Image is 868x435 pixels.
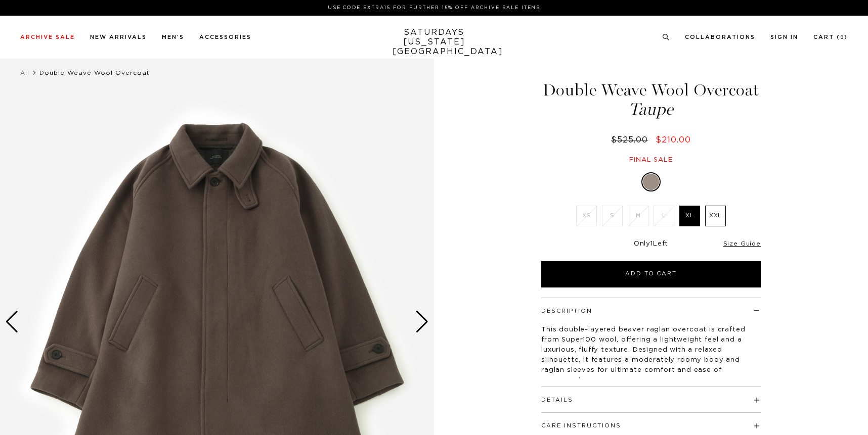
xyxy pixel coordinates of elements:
[541,261,761,287] button: Add to Cart
[393,28,476,57] a: SATURDAYS[US_STATE][GEOGRAPHIC_DATA]
[20,70,29,76] a: All
[705,206,726,226] label: XXL
[685,34,755,40] a: Collaborations
[813,34,848,40] a: Cart (0)
[541,308,592,314] button: Description
[541,325,761,385] p: This double-layered beaver raglan overcoat is crafted from Super100 wool, offering a lightweight ...
[199,34,251,40] a: Accessories
[540,82,762,118] h1: Double Weave Wool Overcoat
[679,206,700,226] label: XL
[540,101,762,118] span: Taupe
[770,34,798,40] a: Sign In
[90,34,147,40] a: New Arrivals
[840,35,844,40] small: 0
[162,34,184,40] a: Men's
[39,70,150,76] span: Double Weave Wool Overcoat
[415,311,429,333] div: Next slide
[5,311,19,333] div: Previous slide
[723,240,761,247] a: Size Guide
[656,136,691,144] span: $210.00
[611,136,652,144] del: $525.00
[540,156,762,164] div: Final sale
[541,423,621,428] button: Care Instructions
[541,240,761,249] div: Only Left
[20,34,75,40] a: Archive Sale
[24,4,844,12] p: Use Code EXTRA15 for Further 15% Off Archive Sale Items
[650,240,653,247] span: 1
[541,397,573,403] button: Details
